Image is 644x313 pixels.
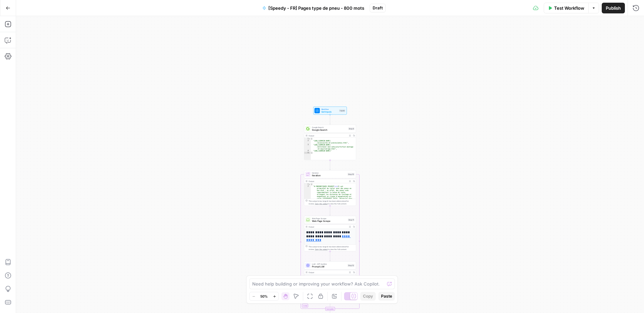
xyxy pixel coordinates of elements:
div: 3 [304,144,311,150]
div: Complete [304,307,356,311]
span: Draft [373,5,383,11]
span: Copy [363,293,373,299]
div: 4 [304,150,311,152]
div: 2 [304,140,311,144]
div: LoopIterationIterationStep 10Output[ "# PNEUMATIQUES PEUGEOT\n\nIl est primordial de rouler avec ... [304,170,356,206]
span: Web Page Scrape [312,217,346,220]
div: Step 8 [348,127,355,130]
span: Google Search [312,128,347,132]
span: Web Page Scrape [312,220,346,223]
div: Inputs [339,109,345,112]
span: Publish [606,5,621,11]
g: Edge from step_11 to step_12 [330,251,331,261]
div: Complete [325,307,335,311]
div: 1 [304,138,311,140]
div: Step 11 [348,218,355,222]
div: Google SearchGoogle SearchStep 8Output[ "[URL][DOMAIN_NAME] /accessoires-et-pieces/pneus.html", "... [304,125,356,160]
span: Iteration [312,172,346,174]
div: 5 [304,152,311,154]
div: This output is too large & has been abbreviated for review. to view the full content. [309,245,355,251]
div: Step 10 [347,173,355,176]
span: Iteration [312,174,346,177]
span: LLM · GPT-4o Mini [312,263,346,265]
div: WorkflowSet InputsInputs [304,107,356,115]
div: Output [309,226,347,228]
g: Edge from step_10 to step_11 [330,206,331,215]
span: Google Search [312,126,347,129]
span: Toggle code folding, rows 1 through 5 [309,138,311,140]
span: Workflow [321,108,338,111]
span: Set Inputs [321,110,338,114]
button: Copy [360,292,376,301]
div: 1 [304,183,311,185]
span: 50% [260,294,268,299]
span: Copy the output [315,248,328,250]
div: Output [309,180,347,183]
span: Test Workflow [554,5,584,11]
span: Prompt LLM [312,265,346,268]
span: Paste [381,293,392,299]
g: Edge from step_8 to step_10 [330,160,331,170]
div: 2 [304,185,311,272]
button: Test Workflow [544,3,588,13]
button: Publish [602,3,625,13]
button: Paste [378,292,395,301]
span: Toggle code folding, rows 1 through 3 [309,183,311,185]
div: Output [309,134,347,137]
div: This output is too large & has been abbreviated for review. to view the full content. [309,200,355,205]
div: Output [309,271,347,274]
span: Copy the output [315,203,328,205]
div: Step 12 [347,264,355,267]
span: [Speedy - FR] Pages type de pneu - 800 mots [268,5,364,11]
button: [Speedy - FR] Pages type de pneu - 800 mots [258,3,368,13]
